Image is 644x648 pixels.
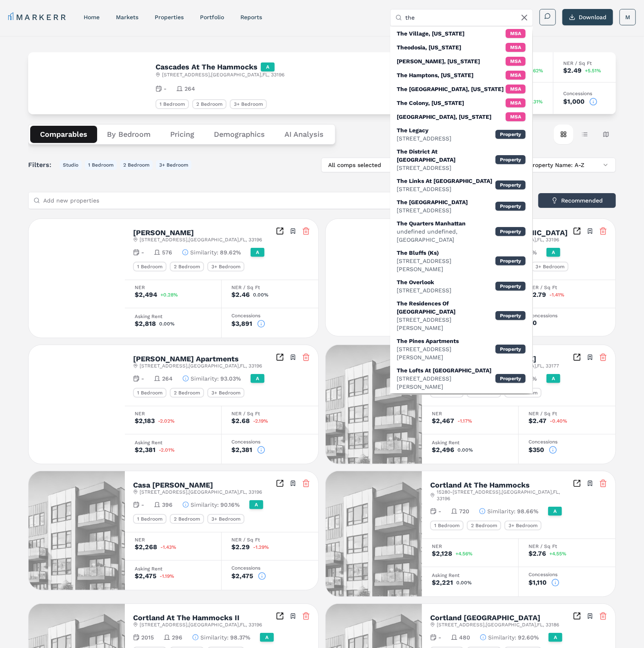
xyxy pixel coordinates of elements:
[162,501,173,509] span: 396
[231,544,250,550] div: $2.29
[549,551,566,556] span: +4.55%
[487,507,515,515] span: Similarity :
[251,248,264,257] div: A
[135,411,211,416] div: NER
[506,112,526,121] div: MSA
[538,193,616,208] button: Recommended
[397,227,495,244] div: undefined undefined, [GEOGRAPHIC_DATA]
[135,573,156,579] div: $2,475
[162,248,172,256] span: 576
[140,236,262,243] span: [STREET_ADDRESS] , [GEOGRAPHIC_DATA] , FL , 33196
[135,314,211,319] div: Asking Rent
[563,98,584,105] div: $1,000
[546,248,560,257] div: A
[231,418,250,424] div: $2.68
[160,126,204,143] button: Pricing
[432,579,453,586] div: $2,221
[249,500,263,509] div: A
[390,110,532,124] div: MSA: Theodore, Alabama
[207,388,244,398] div: 3+ Bedroom
[397,113,491,121] div: [GEOGRAPHIC_DATA], [US_STATE]
[231,566,309,570] div: Concessions
[140,489,262,495] span: [STREET_ADDRESS] , [GEOGRAPHIC_DATA] , FL , 33196
[135,418,155,424] div: $2,183
[573,353,581,361] a: Inspect Comparables
[231,321,252,327] div: $3,891
[620,9,636,25] button: M
[563,67,582,74] div: $2.49
[529,544,606,549] div: NER / Sq Ft
[397,185,492,193] div: [STREET_ADDRESS]
[549,292,564,297] span: -1.41%
[231,447,252,453] div: $2,381
[231,313,309,318] div: Concessions
[220,374,241,383] span: 93.03%
[504,521,542,530] div: 3+ Bedroom
[162,374,173,383] span: 264
[549,633,562,642] div: A
[506,29,526,38] div: MSA
[251,374,264,383] div: A
[135,292,157,298] div: $2,494
[397,85,504,93] div: The [GEOGRAPHIC_DATA], [US_STATE]
[276,353,284,361] a: Inspect Comparables
[517,507,538,515] span: 98.66%
[397,278,451,286] div: The Overlook
[397,219,495,227] div: The Quarters Manhattan
[506,71,526,80] div: MSA
[546,374,560,383] div: A
[164,85,167,93] span: -
[231,439,309,444] div: Concessions
[135,537,211,542] div: NER
[495,202,526,211] div: Property
[155,14,184,20] a: properties
[260,633,274,642] div: A
[457,419,472,423] span: -1.17%
[573,479,581,488] a: Inspect Comparables
[220,248,241,256] span: 89.62%
[397,43,461,51] div: Theodosia, [US_STATE]
[133,388,167,398] div: 1 Bedroom
[207,514,244,524] div: 3+ Bedroom
[184,85,195,93] span: 264
[529,418,546,424] div: $2.47
[495,256,526,265] div: Property
[231,285,309,290] div: NER / Sq Ft
[60,160,82,170] button: Studio
[156,160,191,170] button: 3+ Bedroom
[261,62,275,71] div: A
[397,71,473,79] div: The Hamptons, [US_STATE]
[200,14,224,20] a: Portfolio
[159,321,175,326] span: 0.00%
[430,614,540,621] h2: Cortland [GEOGRAPHIC_DATA]
[563,61,606,66] div: NER / Sq Ft
[495,180,526,189] div: Property
[390,174,532,196] div: Property: The Links At Manhattan
[231,573,253,579] div: $2,475
[200,633,229,641] span: Similarity :
[506,43,526,52] div: MSA
[405,9,528,26] input: Search by MSA, ZIP, Property Name, or Address
[550,419,567,423] span: -0.40%
[253,419,268,423] span: -2.19%
[437,489,573,502] span: 15280-[STREET_ADDRESS] , [GEOGRAPHIC_DATA] , FL , 33196
[390,145,532,174] div: Property: The District At Manhattan
[432,411,509,416] div: NER
[495,374,526,383] div: Property
[192,99,227,109] div: 2 Bedroom
[390,276,532,297] div: Property: The Overlook
[397,29,464,38] div: The Village, [US_STATE]
[390,334,532,364] div: Property: The Pines Apartments
[529,313,606,318] div: Concessions
[432,447,454,453] div: $2,496
[390,124,532,145] div: Property: The Legacy
[529,439,606,444] div: Concessions
[529,411,606,416] div: NER / Sq Ft
[526,99,543,104] span: +5.31%
[432,440,509,445] div: Asking Rent
[158,419,175,423] span: -2.02%
[529,285,606,290] div: NER / Sq Ft
[397,374,495,391] div: [STREET_ADDRESS][PERSON_NAME]
[529,579,546,586] div: $1,110
[457,448,473,452] span: 0.00%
